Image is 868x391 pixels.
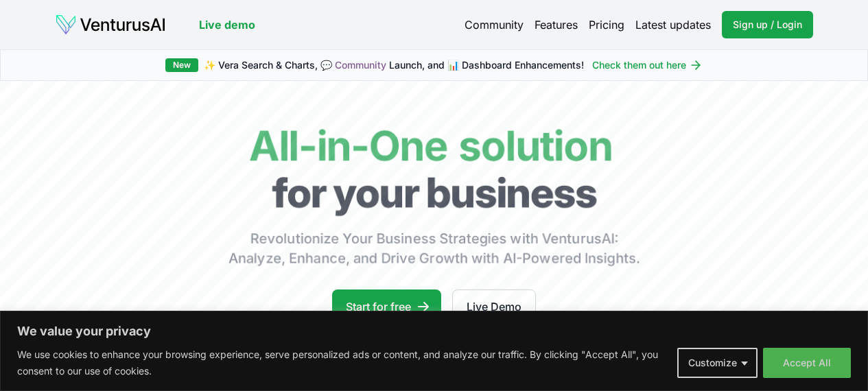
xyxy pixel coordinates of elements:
a: Pricing [589,16,624,33]
a: Live Demo [452,289,536,324]
p: We value your privacy [17,323,851,340]
a: Features [535,16,578,33]
a: Start for free [332,289,441,324]
a: Check them out here [592,58,703,72]
img: logo [55,14,166,36]
a: Sign up / Login [722,11,813,38]
a: Live demo [199,16,255,33]
a: Community [465,16,524,33]
div: New [165,58,198,72]
p: We use cookies to enhance your browsing experience, serve personalized ads or content, and analyz... [17,346,667,379]
a: Community [335,59,386,71]
button: Accept All [763,348,851,378]
span: ✨ Vera Search & Charts, 💬 Launch, and 📊 Dashboard Enhancements! [204,58,584,72]
button: Customize [677,348,758,378]
span: Sign up / Login [733,18,802,32]
a: Latest updates [635,16,711,33]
